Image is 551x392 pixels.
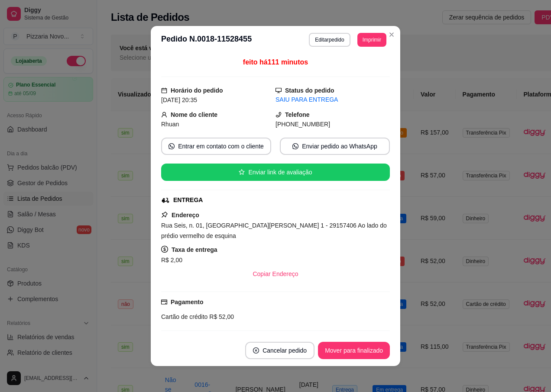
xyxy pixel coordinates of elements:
[172,212,199,218] strong: Endereço
[161,211,168,218] span: pushpin
[161,246,168,253] span: dollar
[285,111,310,118] strong: Telefone
[161,313,207,320] span: Cartão de crédito
[275,121,330,128] span: [PHONE_NUMBER]
[161,96,197,103] span: [DATE] 20:35
[285,87,334,94] strong: Status do pedido
[161,138,271,155] button: whats-appEntrar em contato com o cliente
[161,299,167,305] span: credit-card
[253,347,259,353] span: close-circle
[172,246,217,253] strong: Taxa de entrega
[161,112,167,118] span: user
[207,313,234,320] span: R$ 52,00
[275,112,282,118] span: phone
[171,111,217,118] strong: Nome do cliente
[161,164,390,181] button: starEnviar link de avaliação
[280,138,390,155] button: whats-appEnviar pedido ao WhatsApp
[275,87,282,93] span: desktop
[246,265,305,283] button: Copiar Endereço
[161,87,167,93] span: calendar
[169,143,175,149] span: whats-app
[385,28,399,42] button: Close
[275,95,390,104] div: SAIU PARA ENTREGA
[245,342,314,359] button: close-circleCancelar pedido
[243,58,308,66] span: feito há 111 minutos
[161,222,387,239] span: Rua Seis, n. 01, [GEOGRAPHIC_DATA][PERSON_NAME] 1 - 29157406 Ao lado do prédio vermelho de esquina
[318,342,390,359] button: Mover para finalizado
[171,87,223,94] strong: Horário do pedido
[292,143,298,149] span: whats-app
[161,121,179,128] span: Rhuan
[239,169,245,175] span: star
[171,299,203,305] strong: Pagamento
[309,33,350,47] button: Editarpedido
[357,33,386,47] button: Imprimir
[173,196,203,205] div: ENTREGA
[161,257,182,263] span: R$ 2,00
[161,33,252,47] h3: Pedido N. 0018-11528455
